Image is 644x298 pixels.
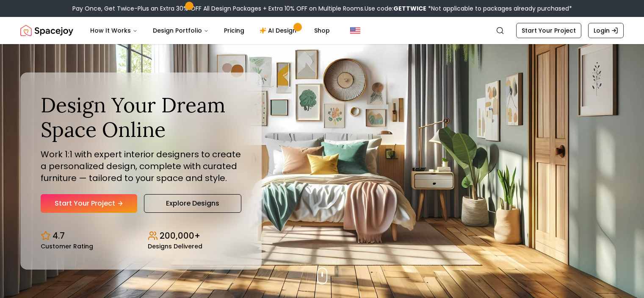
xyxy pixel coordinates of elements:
p: 4.7 [53,230,65,242]
a: Start Your Project [516,23,581,38]
a: AI Design [253,22,306,39]
a: Pricing [217,22,251,39]
button: How It Works [83,22,144,39]
span: Use code: [365,4,426,13]
a: Spacejoy [20,22,73,39]
a: Login [588,23,624,38]
p: Work 1:1 with expert interior designers to create a personalized design, complete with curated fu... [41,148,241,184]
nav: Main [83,22,337,39]
a: Start Your Project [41,194,137,213]
button: Design Portfolio [146,22,216,39]
small: Customer Rating [41,243,93,249]
small: Designs Delivered [148,243,202,249]
b: GETTWICE [393,4,426,13]
h1: Design Your Dream Space Online [41,93,241,142]
a: Explore Designs [144,194,241,213]
a: Shop [307,22,337,39]
div: Pay Once, Get Twice-Plus an Extra 30% OFF All Design Packages + Extra 10% OFF on Multiple Rooms. [72,4,572,13]
div: Design stats [41,223,241,249]
p: 200,000+ [160,230,200,242]
nav: Global [20,17,624,44]
img: Spacejoy Logo [20,22,73,39]
span: *Not applicable to packages already purchased* [426,4,572,13]
img: United States [350,25,360,36]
